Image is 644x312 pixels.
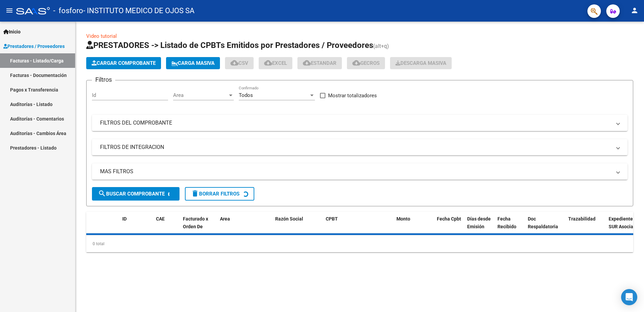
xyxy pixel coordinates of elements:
datatable-header-cell: Area [217,212,263,241]
div: 0 total [86,235,633,252]
span: ID [122,216,127,222]
mat-expansion-panel-header: FILTROS DE INTEGRACION [92,139,627,155]
span: Prestadores / Proveedores [3,43,65,50]
button: CSV [225,57,254,69]
datatable-header-cell: Trazabilidad [566,212,606,241]
span: Carga Masiva [171,60,215,66]
mat-icon: cloud_download [303,59,311,67]
span: Gecros [352,60,380,66]
button: Borrar Filtros [185,187,254,201]
mat-icon: delete [191,189,199,198]
a: Video tutorial [86,33,117,39]
mat-panel-title: FILTROS DEL COMPROBANTE [100,119,611,127]
span: Area [220,216,230,222]
button: Estandar [297,57,342,69]
mat-panel-title: MAS FILTROS [100,168,611,175]
span: Doc Respaldatoria [528,216,558,229]
app-download-masive: Descarga masiva de comprobantes (adjuntos) [390,57,452,69]
datatable-header-cell: Expediente SUR Asociado [606,212,643,241]
span: EXCEL [264,60,287,66]
datatable-header-cell: Razón Social [272,212,323,241]
button: Descarga Masiva [390,57,452,69]
mat-icon: search [98,189,106,198]
span: Trazabilidad [568,216,595,222]
span: - INSTITUTO MEDICO DE OJOS SA [83,3,194,18]
span: (alt+q) [373,43,389,49]
mat-icon: menu [5,6,13,15]
button: Gecros [347,57,385,69]
span: Inicio [3,28,21,35]
mat-expansion-panel-header: FILTROS DEL COMPROBANTE [92,115,627,131]
datatable-header-cell: ID [120,212,153,241]
button: Cargar Comprobante [86,57,161,69]
datatable-header-cell: CAE [153,212,180,241]
button: EXCEL [259,57,292,69]
span: Fecha Recibido [497,216,516,229]
span: Expediente SUR Asociado [609,216,639,229]
mat-icon: cloud_download [230,59,238,67]
datatable-header-cell: Días desde Emisión [464,212,495,241]
datatable-header-cell: Monto [394,212,434,241]
span: CAE [156,216,165,222]
span: CSV [230,60,248,66]
datatable-header-cell: Doc Respaldatoria [525,212,566,241]
mat-icon: cloud_download [352,59,360,67]
mat-icon: cloud_download [264,59,272,67]
div: Open Intercom Messenger [621,289,637,305]
span: Estandar [303,60,336,66]
mat-expansion-panel-header: MAS FILTROS [92,163,627,180]
span: Monto [396,216,410,222]
datatable-header-cell: Facturado x Orden De [180,212,217,241]
datatable-header-cell: CPBT [323,212,394,241]
span: Cargar Comprobante [92,60,156,66]
mat-panel-title: FILTROS DE INTEGRACION [100,144,611,151]
button: Buscar Comprobante [92,187,180,201]
span: PRESTADORES -> Listado de CPBTs Emitidos por Prestadores / Proveedores [86,41,373,50]
span: Fecha Cpbt [437,216,461,222]
span: Area [173,92,228,98]
span: Mostrar totalizadores [328,92,377,100]
span: Facturado x Orden De [183,216,208,229]
h3: Filtros [92,75,115,84]
span: Días desde Emisión [467,216,491,229]
span: Todos [239,92,253,98]
datatable-header-cell: Fecha Recibido [495,212,525,241]
button: Carga Masiva [166,57,220,69]
span: Borrar Filtros [191,191,239,197]
span: Descarga Masiva [395,60,446,66]
span: - fosforo [53,3,83,18]
span: Razón Social [275,216,303,222]
span: Buscar Comprobante [98,191,165,197]
datatable-header-cell: Fecha Cpbt [434,212,464,241]
mat-icon: person [631,6,639,15]
span: CPBT [326,216,338,222]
